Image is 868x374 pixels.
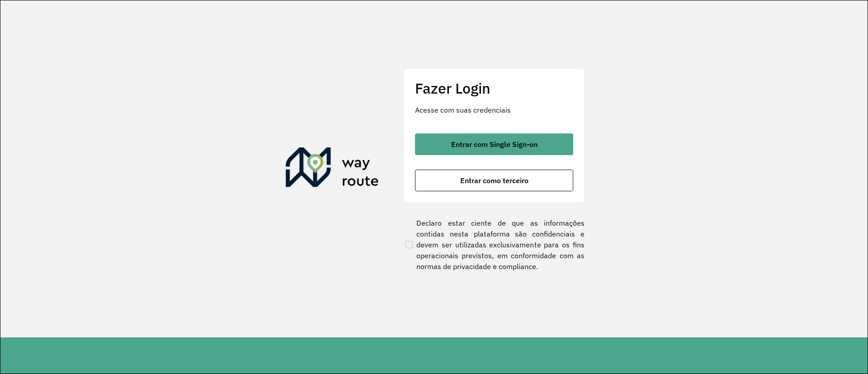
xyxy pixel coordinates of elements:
button: button [415,133,573,155]
img: Roteirizador AmbevTech [286,147,379,191]
span: Entrar como terceiro [460,177,528,184]
label: Declaro estar ciente de que as informações contidas nesta plataforma são confidenciais e devem se... [404,218,585,272]
span: Entrar com Single Sign-on [451,141,538,148]
h2: Fazer Login [415,80,573,97]
button: button [415,170,573,191]
p: Acesse com suas credenciais [415,104,573,115]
